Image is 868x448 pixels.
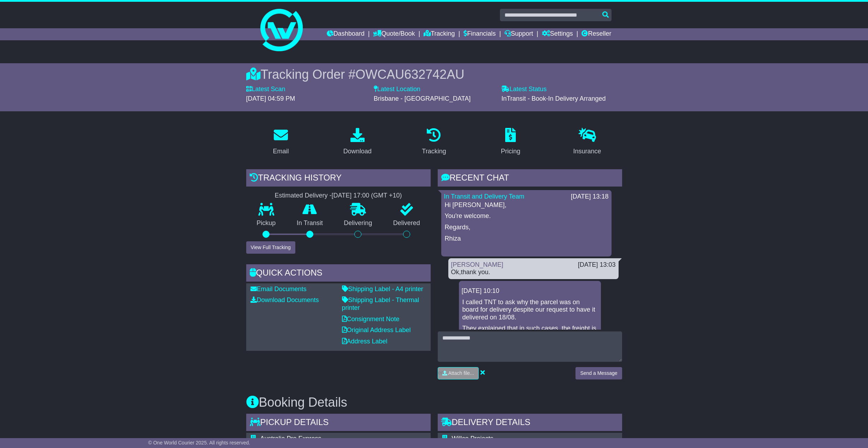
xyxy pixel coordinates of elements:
[286,219,333,227] p: In Transit
[501,147,520,156] div: Pricing
[250,296,319,303] a: Download Documents
[501,86,547,93] label: Latest Status
[148,440,250,446] span: © One World Courier 2025. All rights reserved.
[373,28,415,40] a: Quote/Book
[417,125,450,159] a: Tracking
[463,28,496,40] a: Financials
[327,28,365,40] a: Dashboard
[333,219,383,227] p: Delivering
[573,147,601,156] div: Insurance
[422,147,446,156] div: Tracking
[342,285,423,293] a: Shipping Label - A4 printer
[445,235,608,243] p: Rhiza
[424,28,455,40] a: Tracking
[246,67,622,82] div: Tracking Order #
[462,299,597,322] p: I called TNT to ask why the parcel was on board for delivery despite our request to have it deliv...
[246,264,431,283] div: Quick Actions
[246,192,431,200] div: Estimated Delivery -
[501,95,606,102] span: InTransit - Book-In Delivery Arranged
[571,193,609,201] div: [DATE] 13:18
[342,338,388,345] a: Address Label
[246,86,285,93] label: Latest Scan
[332,192,402,200] div: [DATE] 17:00 (GMT +10)
[451,269,616,276] div: Ok,thank you.
[355,67,464,82] span: OWCAU632742AU
[339,125,376,159] a: Download
[260,435,321,442] span: Australia Pro Express
[374,86,420,93] label: Latest Location
[445,224,608,231] p: Regards,
[383,219,431,227] p: Delivered
[578,261,616,269] div: [DATE] 13:03
[246,241,295,254] button: View Full Tracking
[569,125,606,159] a: Insurance
[542,28,573,40] a: Settings
[342,316,400,323] a: Consignment Note
[581,28,611,40] a: Reseller
[268,125,293,159] a: Email
[246,219,287,227] p: Pickup
[445,212,608,220] p: You're welcome.
[504,28,533,40] a: Support
[246,95,295,102] span: [DATE] 04:59 PM
[246,414,431,433] div: Pickup Details
[246,395,622,409] h3: Booking Details
[343,147,372,156] div: Download
[438,414,622,433] div: Delivery Details
[374,95,471,102] span: Brisbane - [GEOGRAPHIC_DATA]
[575,367,622,379] button: Send a Message
[462,325,597,363] p: They explained that in such cases, the freight is already in the automated network process, so it...
[250,285,307,293] a: Email Documents
[445,201,608,209] p: Hi [PERSON_NAME],
[452,435,494,442] span: Willco Projects
[246,169,431,188] div: Tracking history
[342,296,419,311] a: Shipping Label - Thermal printer
[342,326,411,334] a: Original Address Label
[462,287,598,295] div: [DATE] 10:10
[444,193,525,200] a: In Transit and Delivery Team
[451,261,503,268] a: [PERSON_NAME]
[438,169,622,188] div: RECENT CHAT
[496,125,525,159] a: Pricing
[273,147,289,156] div: Email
